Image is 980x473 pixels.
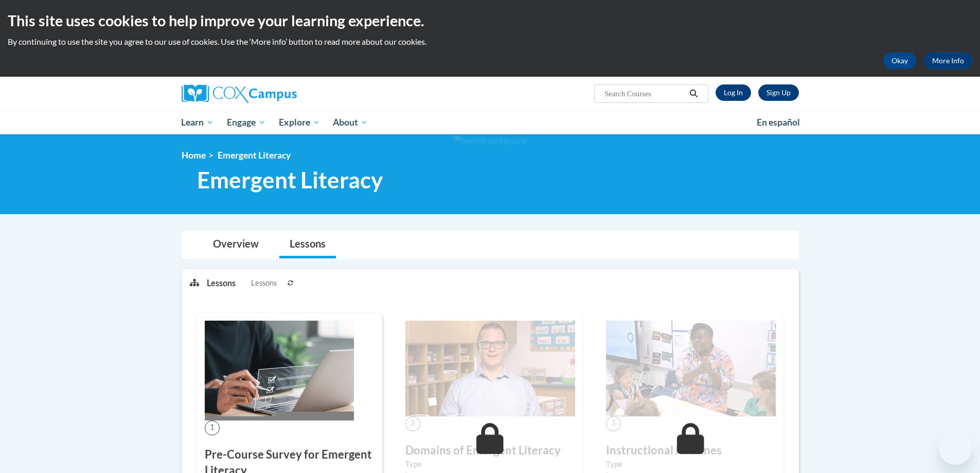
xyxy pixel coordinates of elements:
[405,321,575,416] img: Course Image
[686,87,701,100] button: Search
[205,321,354,421] img: Course Image
[405,459,575,470] label: Type
[181,116,213,129] span: Learn
[606,443,776,459] h3: Instructional Routines
[251,277,277,289] span: Lessons
[606,459,776,470] label: Type
[603,87,686,100] input: Search Courses
[405,416,420,431] span: 2
[227,116,265,129] span: Engage
[405,443,575,459] h3: Domains of Emergent Literacy
[8,36,972,47] p: By continuing to use the site you agree to our use of cookies. Use the ‘More info’ button to read...
[182,84,297,103] img: Cox Campus
[166,111,814,134] div: Main menu
[758,84,799,101] a: Register
[182,84,377,103] a: Cox Campus
[716,84,751,101] a: Log In
[883,52,916,69] button: Okay
[454,135,527,147] img: Section background
[182,150,206,161] a: Home
[924,52,972,69] a: More Info
[606,416,621,431] span: 3
[326,111,375,134] a: About
[207,277,236,289] p: Lessons
[333,116,368,129] span: About
[220,111,272,134] a: Engage
[939,432,972,465] iframe: Button to launch messaging window
[203,231,269,258] a: Overview
[750,112,807,133] a: En español
[175,111,221,134] a: Learn
[757,117,800,128] span: En español
[279,231,336,258] a: Lessons
[218,150,291,161] span: Emergent Literacy
[606,321,776,416] img: Course Image
[8,10,972,31] h2: This site uses cookies to help improve your learning experience.
[279,116,320,129] span: Explore
[272,111,327,134] a: Explore
[205,421,220,435] span: 1
[197,166,383,194] span: Emergent Literacy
